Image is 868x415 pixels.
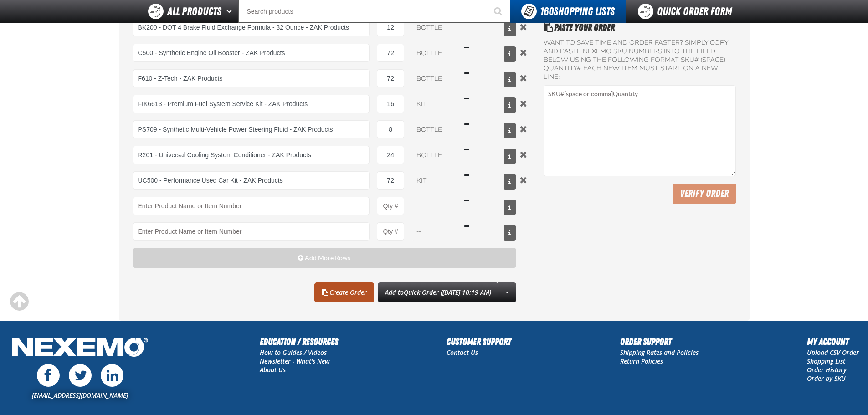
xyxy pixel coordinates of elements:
[377,69,404,87] input: Product Quantity
[133,18,370,36] input: Product
[167,3,221,20] span: All Products
[385,288,491,297] span: Add to
[504,97,516,113] button: View All Prices
[518,149,529,159] button: Remove the current row
[620,335,699,348] h2: Order Support
[504,149,516,164] button: View All Prices
[620,357,663,365] a: Return Policies
[620,348,699,357] a: Shipping Rates and Policies
[411,146,457,164] select: Unit
[411,44,457,62] select: Unit
[133,120,370,138] input: Product
[377,18,404,36] input: Product Quantity
[544,20,735,34] h2: Paste Your Order
[411,18,457,36] select: Unit
[447,348,478,357] a: Contact Us
[807,365,847,374] a: Order History
[504,72,516,87] button: View All Prices
[504,200,516,215] button: View All Prices
[133,95,370,113] input: Product
[305,254,350,261] span: Add More Rows
[377,146,404,164] input: Product Quantity
[518,73,529,83] button: Remove the current row
[377,197,404,215] input: Product Quantity
[807,348,859,357] a: Upload CSV Order
[518,98,529,108] button: Remove the current row
[377,95,404,113] input: Product Quantity
[260,365,286,374] a: About Us
[260,335,338,348] h2: Education / Resources
[314,282,374,302] a: Create Order
[504,174,516,190] button: View All Prices
[807,374,846,383] a: Order by SKU
[260,357,330,365] a: Newsletter - What's New
[32,391,128,400] a: [EMAIL_ADDRESS][DOMAIN_NAME]
[518,47,529,57] button: Remove the current row
[9,292,29,312] div: Scroll to the top
[518,175,529,185] button: Remove the current row
[133,146,370,164] input: Product
[411,95,457,113] select: Unit
[9,335,151,362] img: Nexemo Logo
[518,124,529,134] button: Remove the current row
[544,39,735,82] label: Want to save time and order faster? Simply copy and paste NEXEMO SKU numbers into the field below...
[411,120,457,138] select: Unit
[411,69,457,87] select: Unit
[377,222,404,241] input: Product Quantity
[133,171,370,190] input: Product
[447,335,511,348] h2: Customer Support
[540,5,554,18] strong: 160
[504,46,516,62] button: View All Prices
[133,222,370,241] : Product
[540,5,615,18] span: Shopping Lists
[133,248,517,268] button: Add More Rows
[377,120,404,138] input: Product Quantity
[498,282,516,302] a: More Actions
[378,282,498,302] button: Add toQuick Order ([DATE] 10:19 AM)
[504,123,516,138] button: View All Prices
[133,44,370,62] input: Product
[133,197,370,215] : Product
[260,348,327,357] a: How to Guides / Videos
[807,357,845,365] a: Shopping List
[377,44,404,62] input: Product Quantity
[133,69,370,87] input: Product
[404,288,491,297] span: Quick Order ([DATE] 10:19 AM)
[807,335,859,348] h2: My Account
[518,22,529,32] button: Remove the current row
[504,225,516,241] button: View All Prices
[411,171,457,190] select: Unit
[377,171,404,190] input: Product Quantity
[504,21,516,36] button: View All Prices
